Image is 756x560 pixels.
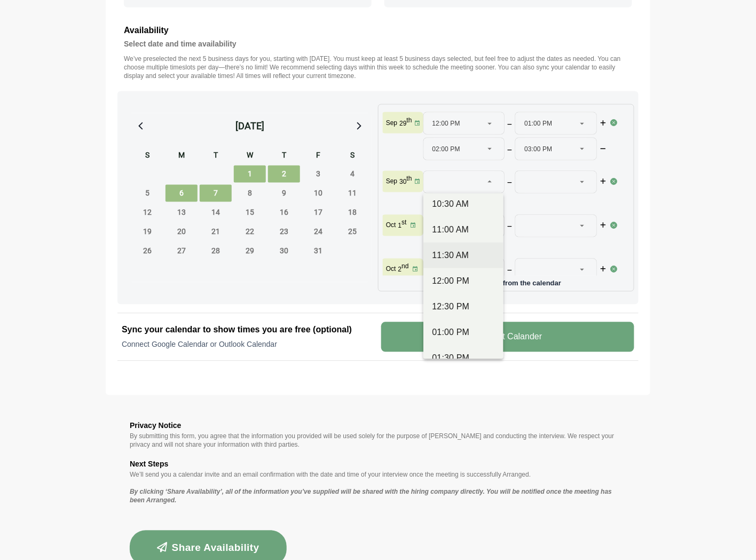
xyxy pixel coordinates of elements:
[398,222,402,230] strong: 1
[386,221,396,230] p: Oct
[200,185,232,202] span: Tuesday, October 7, 2025
[432,275,494,287] div: 12:00 PM
[432,138,460,160] span: 02:00 PM
[386,177,397,186] p: Sep
[234,223,266,240] span: Wednesday, October 22, 2025
[432,326,494,339] div: 01:00 PM
[166,185,198,202] span: Monday, October 6, 2025
[234,166,266,183] span: Wednesday, October 1, 2025
[302,166,334,183] span: Friday, October 3, 2025
[524,113,552,134] span: 01:00 PM
[130,419,626,432] h3: Privacy Notice
[124,24,632,37] h3: Availability
[336,166,368,183] span: Saturday, October 4, 2025
[234,204,266,221] span: Wednesday, October 15, 2025
[131,243,163,260] span: Sunday, October 26, 2025
[166,204,198,221] span: Monday, October 13, 2025
[200,243,232,260] span: Tuesday, October 28, 2025
[235,119,264,134] div: [DATE]
[423,197,610,205] p: Please select the time slots.
[302,243,334,260] span: Friday, October 31, 2025
[386,265,396,274] p: Oct
[407,116,412,124] sup: th
[130,488,626,505] p: By clicking ‘Share Availability’, all of the information you’ve supplied will be shared with the ...
[166,223,198,240] span: Monday, October 20, 2025
[268,166,300,183] span: Thursday, October 2, 2025
[302,204,334,221] span: Friday, October 17, 2025
[122,324,375,337] h2: Sync your calendar to show times you are free (optional)
[124,37,632,50] h4: Select date and time availability
[398,266,402,274] strong: 2
[432,113,460,134] span: 12:00 PM
[130,471,626,479] p: We’ll send you a calendar invite and an email confirmation with the date and time of your intervi...
[399,120,406,127] strong: 29
[386,119,397,127] p: Sep
[200,223,232,240] span: Tuesday, October 21, 2025
[166,243,198,260] span: Monday, October 27, 2025
[381,322,634,352] v-button: Connect Calander
[302,185,334,202] span: Friday, October 10, 2025
[399,178,406,186] strong: 30
[336,223,368,240] span: Saturday, October 25, 2025
[200,204,232,221] span: Tuesday, October 14, 2025
[268,204,300,221] span: Thursday, October 16, 2025
[302,223,334,240] span: Friday, October 24, 2025
[130,458,626,471] h3: Next Steps
[383,276,629,287] p: Add more days from the calendar
[432,249,494,262] div: 11:30 AM
[336,185,368,202] span: Saturday, October 11, 2025
[336,204,368,221] span: Saturday, October 18, 2025
[432,223,494,236] div: 11:00 AM
[234,185,266,202] span: Wednesday, October 8, 2025
[131,185,163,202] span: Sunday, October 5, 2025
[432,198,494,211] div: 10:30 AM
[234,150,266,164] div: W
[423,240,610,249] p: Please select the time slots.
[166,150,198,164] div: M
[234,243,266,260] span: Wednesday, October 29, 2025
[131,204,163,221] span: Sunday, October 12, 2025
[432,300,494,313] div: 12:30 PM
[268,243,300,260] span: Thursday, October 30, 2025
[124,55,632,80] p: We’ve preselected the next 5 business days for you, starting with [DATE]. You must keep at least ...
[268,185,300,202] span: Thursday, October 9, 2025
[524,138,552,160] span: 03:00 PM
[131,150,163,164] div: S
[432,352,494,364] div: 01:30 PM
[122,339,375,350] p: Connect Google Calendar or Outlook Calendar
[131,223,163,240] span: Sunday, October 19, 2025
[401,263,408,270] sup: nd
[200,150,232,164] div: T
[268,223,300,240] span: Thursday, October 23, 2025
[130,432,626,449] p: By submitting this form, you agree that the information you provided will be used solely for the ...
[407,175,412,183] sup: th
[401,219,406,227] sup: st
[268,150,300,164] div: T
[336,150,368,164] div: S
[302,150,334,164] div: F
